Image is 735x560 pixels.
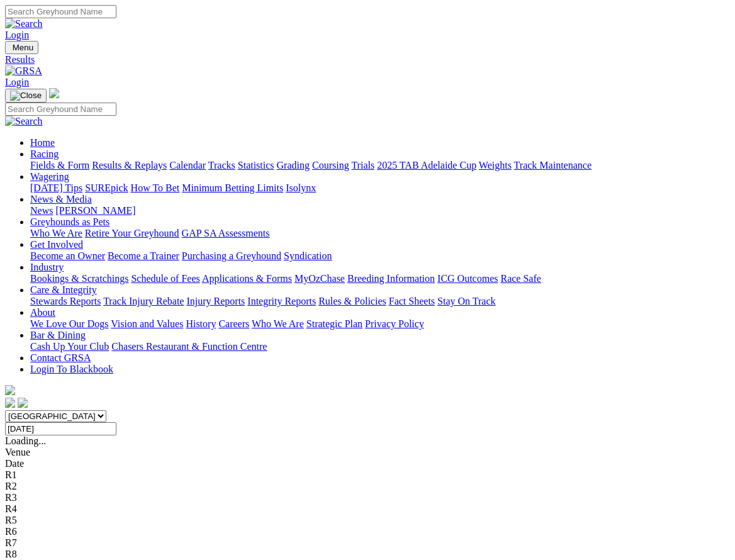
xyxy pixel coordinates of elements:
a: Retire Your Greyhound [85,228,179,238]
div: Wagering [30,182,730,194]
a: Cash Up Your Club [30,341,109,352]
a: Who We Are [30,228,82,238]
a: Applications & Forms [202,273,292,284]
span: Menu [13,43,33,52]
a: Purchasing a Greyhound [182,250,281,261]
a: Get Involved [30,239,83,250]
a: News [30,205,53,216]
a: Vision and Values [111,318,183,329]
a: [PERSON_NAME] [55,205,135,216]
a: Home [30,137,55,148]
a: Login [5,77,29,87]
a: About [30,307,55,318]
input: Select date [5,422,116,435]
a: Rules & Policies [318,296,386,306]
a: Weights [479,160,512,171]
a: Track Injury Rebate [103,296,184,306]
a: Careers [218,318,249,329]
a: 2025 TAB Adelaide Cup [377,160,476,171]
a: Who We Are [252,318,304,329]
a: Isolynx [286,182,316,193]
a: Tracks [208,160,235,171]
a: Greyhounds as Pets [30,216,109,227]
a: Injury Reports [186,296,245,306]
a: Fields & Form [30,160,89,171]
div: R3 [5,492,730,503]
a: Race Safe [500,273,541,284]
a: Track Maintenance [514,160,592,171]
a: Bookings & Scratchings [30,273,128,284]
div: Venue [5,447,730,458]
a: Integrity Reports [247,296,316,306]
a: Care & Integrity [30,284,97,295]
div: R8 [5,549,730,560]
img: twitter.svg [18,398,28,408]
div: R2 [5,481,730,492]
a: Calendar [169,160,206,171]
a: Login To Blackbook [30,364,113,374]
div: R7 [5,537,730,549]
img: Search [5,116,43,127]
div: News & Media [30,205,730,216]
div: Industry [30,273,730,284]
div: R4 [5,503,730,515]
div: Get Involved [30,250,730,262]
div: Date [5,458,730,469]
a: Minimum Betting Limits [182,182,283,193]
a: Become an Owner [30,250,105,261]
a: We Love Our Dogs [30,318,108,329]
a: [DATE] Tips [30,182,82,193]
img: GRSA [5,65,42,77]
div: R1 [5,469,730,481]
div: About [30,318,730,330]
a: Grading [277,160,310,171]
a: Strategic Plan [306,318,362,329]
a: History [186,318,216,329]
a: Industry [30,262,64,272]
input: Search [5,5,116,18]
button: Toggle navigation [5,41,38,54]
div: Care & Integrity [30,296,730,307]
a: Login [5,30,29,40]
div: R5 [5,515,730,526]
div: R6 [5,526,730,537]
a: Fact Sheets [389,296,435,306]
img: Close [10,91,42,101]
a: Racing [30,148,59,159]
a: Results [5,54,730,65]
a: Wagering [30,171,69,182]
a: How To Bet [131,182,180,193]
a: SUREpick [85,182,128,193]
a: Syndication [284,250,332,261]
a: Bar & Dining [30,330,86,340]
a: Become a Trainer [108,250,179,261]
img: facebook.svg [5,398,15,408]
span: Loading... [5,435,46,446]
a: News & Media [30,194,92,204]
div: Bar & Dining [30,341,730,352]
a: Coursing [312,160,349,171]
img: Search [5,18,43,30]
a: Privacy Policy [365,318,424,329]
a: Contact GRSA [30,352,91,363]
a: Statistics [238,160,274,171]
a: Stewards Reports [30,296,101,306]
button: Toggle navigation [5,89,47,103]
div: Racing [30,160,730,171]
a: Results & Replays [92,160,167,171]
img: logo-grsa-white.png [49,88,59,98]
a: Breeding Information [347,273,435,284]
input: Search [5,103,116,116]
a: Stay On Track [437,296,495,306]
div: Greyhounds as Pets [30,228,730,239]
a: Schedule of Fees [131,273,199,284]
a: Trials [351,160,374,171]
a: ICG Outcomes [437,273,498,284]
img: logo-grsa-white.png [5,385,15,395]
a: Chasers Restaurant & Function Centre [111,341,267,352]
a: MyOzChase [295,273,345,284]
a: GAP SA Assessments [182,228,270,238]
